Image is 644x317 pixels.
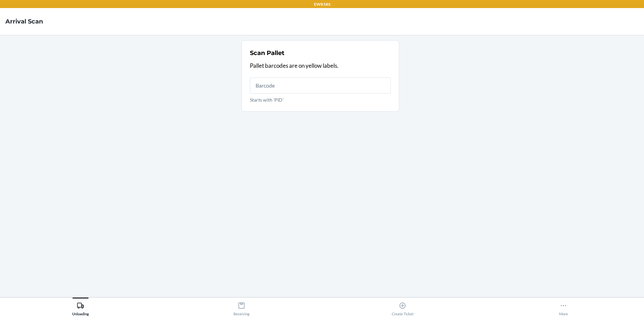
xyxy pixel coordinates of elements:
button: More [483,298,644,316]
h4: Arrival Scan [5,17,43,26]
h2: Scan Pallet [250,49,284,57]
button: Receiving [161,298,322,316]
div: Receiving [233,299,250,316]
p: Pallet barcodes are on yellow labels. [250,61,391,70]
input: Starts with 'PID' [250,77,391,94]
div: Create Ticket [392,299,414,316]
div: More [559,299,568,316]
button: Create Ticket [322,298,483,316]
div: Unloading [72,299,89,316]
p: Starts with 'PID' [250,96,391,103]
p: EWR1RS [314,1,330,7]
